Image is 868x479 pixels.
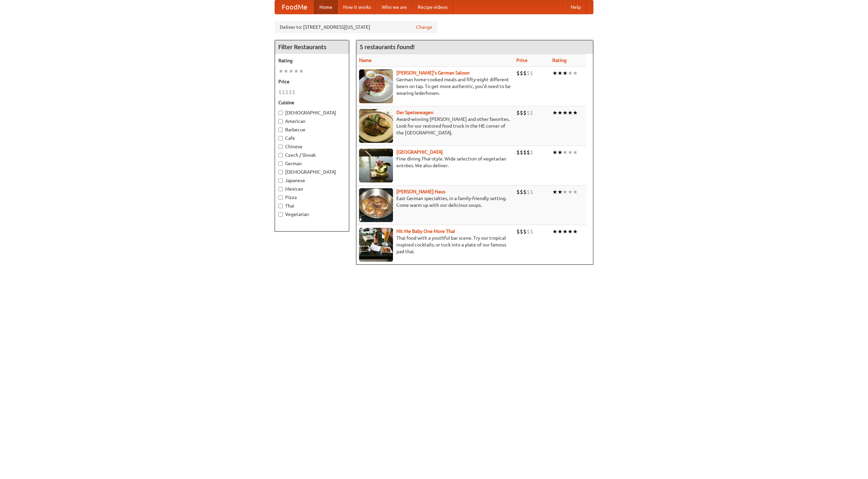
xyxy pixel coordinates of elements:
label: Chinese [278,143,346,150]
h5: Cuisine [278,99,346,106]
li: ★ [573,188,578,196]
li: ★ [283,67,289,75]
li: $ [530,228,533,235]
input: Cafe [278,136,283,140]
li: $ [523,69,527,77]
div: Deliver to: [STREET_ADDRESS][US_STATE] [275,21,437,33]
li: ★ [568,149,573,156]
li: $ [527,228,530,235]
h5: Rating [278,57,346,64]
a: Name [359,58,372,63]
ng-pluralize: 5 restaurants found! [360,44,415,50]
p: East German specialties, in a family-friendly setting. Come warm up with our delicious soups. [359,195,511,209]
img: esthers.jpg [359,69,393,103]
label: Thai [278,202,346,209]
label: Mexican [278,186,346,192]
img: speisewagen.jpg [359,109,393,143]
p: Thai food with a youthful bar scene. Try our tropical inspired cocktails, or tuck into a plate of... [359,235,511,255]
input: American [278,119,283,124]
a: Change [416,24,432,30]
li: ★ [563,69,568,77]
li: ★ [557,228,563,235]
li: $ [289,88,292,96]
li: ★ [552,69,557,77]
li: ★ [568,109,573,116]
a: Rating [552,58,567,63]
li: $ [520,109,523,116]
li: $ [520,149,523,156]
li: $ [520,188,523,196]
li: ★ [557,109,563,116]
a: FoodMe [275,0,314,14]
li: $ [530,69,533,77]
img: kohlhaus.jpg [359,188,393,222]
li: $ [516,149,520,156]
li: $ [530,188,533,196]
h5: Price [278,78,346,85]
li: $ [527,188,530,196]
li: ★ [563,188,568,196]
a: Help [565,0,586,14]
li: ★ [552,228,557,235]
li: ★ [568,69,573,77]
p: Fine dining Thai-style. Wide selection of vegetarian entrées. We also deliver. [359,155,511,169]
h4: Filter Restaurants [275,40,349,54]
li: $ [520,69,523,77]
li: ★ [573,149,578,156]
input: Barbecue [278,128,283,132]
input: [DEMOGRAPHIC_DATA] [278,170,283,174]
p: Award-winning [PERSON_NAME] and other favorites. Look for our restored food truck in the NE corne... [359,116,511,136]
label: American [278,118,346,125]
li: ★ [289,67,294,75]
li: ★ [563,149,568,156]
input: German [278,161,283,166]
li: $ [523,149,527,156]
li: ★ [568,188,573,196]
img: satay.jpg [359,149,393,182]
li: $ [530,149,533,156]
li: ★ [557,149,563,156]
li: ★ [573,109,578,116]
li: ★ [557,69,563,77]
li: ★ [573,228,578,235]
li: $ [523,228,527,235]
li: $ [282,88,285,96]
input: Thai [278,204,283,208]
label: Pizza [278,194,346,201]
li: $ [530,109,533,116]
input: Czech / Slovak [278,153,283,157]
li: $ [523,109,527,116]
label: Czech / Slovak [278,152,346,158]
a: How it works [338,0,376,14]
a: Der Speisewagen [396,110,433,115]
li: $ [516,69,520,77]
li: $ [527,149,530,156]
li: ★ [552,149,557,156]
li: $ [520,228,523,235]
label: Vegetarian [278,211,346,218]
li: ★ [552,188,557,196]
label: Cafe [278,135,346,141]
li: $ [527,109,530,116]
li: ★ [557,188,563,196]
img: babythai.jpg [359,228,393,262]
a: [GEOGRAPHIC_DATA] [396,149,443,155]
a: Recipe videos [412,0,453,14]
li: ★ [552,109,557,116]
input: Mexican [278,187,283,191]
p: German home-cooked meals and fifty-eight different beers on tap. To get more authentic, you'd nee... [359,76,511,96]
li: $ [292,88,295,96]
input: [DEMOGRAPHIC_DATA] [278,111,283,115]
input: Chinese [278,145,283,149]
li: ★ [568,228,573,235]
input: Vegetarian [278,212,283,217]
b: Hit Me Baby One More Thai [396,228,455,234]
li: ★ [573,69,578,77]
a: Home [314,0,338,14]
a: [PERSON_NAME]'s German Saloon [396,70,470,75]
label: [DEMOGRAPHIC_DATA] [278,169,346,175]
li: $ [523,188,527,196]
a: Price [516,58,528,63]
